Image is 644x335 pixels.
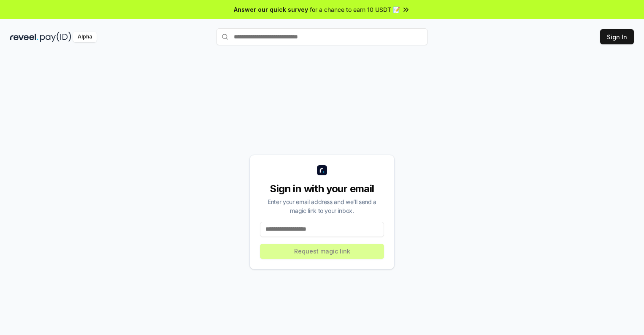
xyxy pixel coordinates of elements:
[260,197,384,215] div: Enter your email address and we’ll send a magic link to your inbox.
[600,29,634,44] button: Sign In
[317,165,327,175] img: logo_small
[234,5,308,14] span: Answer our quick survey
[260,182,384,196] div: Sign in with your email
[73,32,97,42] div: Alpha
[10,32,38,42] img: reveel_dark
[40,32,71,42] img: pay_id
[310,5,400,14] span: for a chance to earn 10 USDT 📝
